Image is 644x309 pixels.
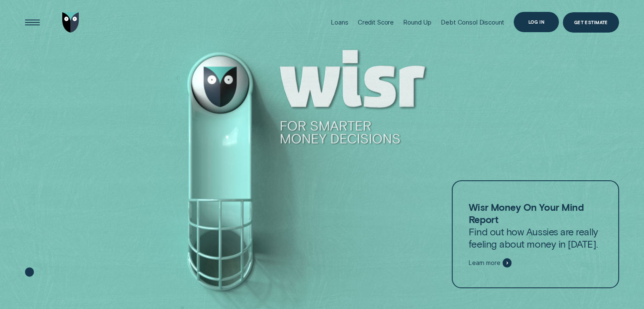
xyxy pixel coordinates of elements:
p: Find out how Aussies are really feeling about money in [DATE]. [469,201,603,250]
img: Wisr [62,12,79,33]
strong: Wisr Money On Your Mind Report [469,201,583,225]
a: Wisr Money On Your Mind ReportFind out how Aussies are really feeling about money in [DATE].Learn... [452,180,619,288]
div: Loans [331,18,348,26]
button: Open Menu [22,12,42,33]
a: Get Estimate [563,12,619,33]
button: Log in [514,12,559,32]
span: Learn more [469,259,500,267]
div: Credit Score [358,18,394,26]
div: Debt Consol Discount [441,18,504,26]
div: Round Up [403,18,431,26]
div: Log in [528,20,544,24]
